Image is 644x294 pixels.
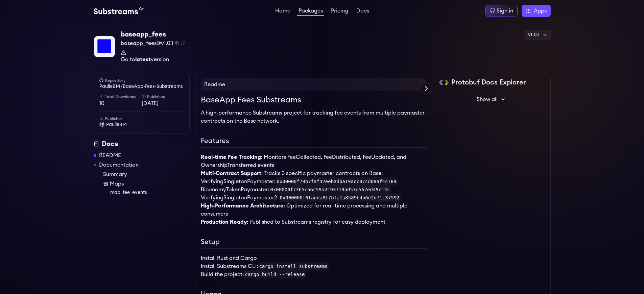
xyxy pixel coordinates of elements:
img: User Avatar [99,122,105,127]
img: Package Logo [94,36,115,57]
a: PaulieB14 [99,121,184,128]
h1: BaseApp Fees Substreams [201,94,427,106]
a: Home [274,8,292,15]
button: Show all [439,93,544,106]
span: PaulieB14 [106,121,127,128]
div: Docs [94,139,190,149]
li: VerifyingSingletonPaymaster2: [201,194,427,202]
h2: Setup [201,237,427,249]
h6: Published [142,94,184,99]
img: Map icon [103,181,109,187]
span: Show all [477,95,498,103]
a: PaulieB14/BaseApp-Fees-Substreams [99,83,184,90]
div: baseapp_fees [121,30,185,39]
li: Build the project: [201,270,427,278]
div: v1.0.1 [525,30,551,40]
img: Substream's logo [94,7,144,15]
a: Go tolatestversion [121,50,185,62]
li: : Optimized for real-time processing and multiple consumers [201,202,427,218]
span: [DATE] [142,99,184,107]
code: 0x00000f7365ca6c59a2c93719ad53d567ed49c14c [269,186,391,194]
a: Pricing [330,8,350,15]
a: Documentation [99,161,139,169]
a: Summary [103,170,190,178]
strong: latest [135,57,151,62]
h6: Repository [99,78,184,83]
code: cargo build --release [244,270,306,278]
a: Docs [355,8,371,15]
a: Maps [103,180,190,188]
span: 10 [99,99,142,107]
span: baseapp_fees@v1.0.1 [121,39,173,47]
strong: High-Performance Architecture [201,203,284,209]
strong: Multi-Contract Support [201,171,261,176]
button: Copy package name and version [175,41,179,45]
h4: Readme [201,78,427,91]
h6: Publisher [99,116,184,121]
li: : Monitors FeeCollected, FeeDistributed, FeeUpdated, and OwnershipTransferred events [201,153,427,169]
li: : Published to Substreams registry for easy deployment [201,218,427,226]
img: github [99,78,103,82]
strong: Real-time Fee Tracking [201,154,261,160]
h6: Total Downloads [99,94,142,99]
li: Install Rust and Cargo [201,254,427,262]
li: VerifyingSingletonPaymaster: [201,177,427,186]
code: 0x000000f6faeda8f7bfa1a8589b4b6e2d71c37592 [279,194,401,202]
code: 0x00000f79b7faf42eebadba19acc07cd08af44789 [276,177,398,186]
a: README [99,151,121,160]
li: BiconomyTokenPaymaster: [201,186,427,194]
a: map_fee_events [110,189,190,196]
strong: Production Ready [201,219,247,225]
div: Sign in [497,7,513,15]
p: A high-performance Substreams project for tracking fee events from multiple paymaster contracts o... [201,109,427,125]
img: Protobuf [439,80,449,85]
li: : Tracks 3 specific paymaster contracts on Base: [201,169,427,202]
code: cargo install substreams [258,262,329,270]
h2: Protobuf Docs Explorer [451,78,526,87]
h2: Features [201,136,427,148]
a: Packages [297,8,324,16]
a: Sign in [485,5,518,17]
span: Apps [534,7,547,15]
button: Copy .spkg link to clipboard [181,41,185,45]
li: Install Substreams CLI: [201,262,427,270]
